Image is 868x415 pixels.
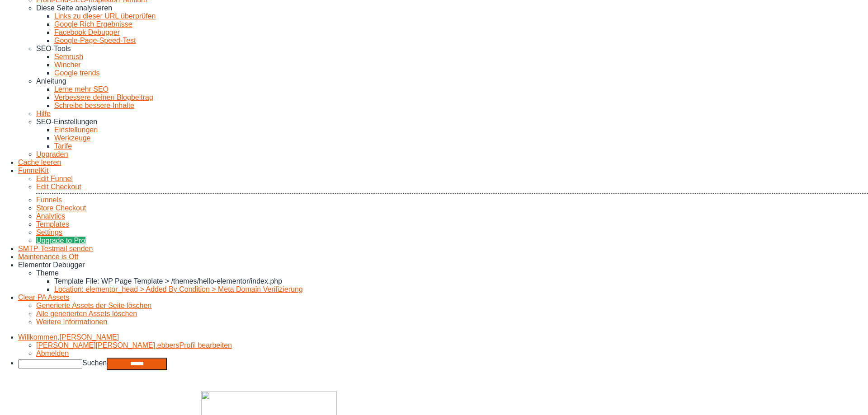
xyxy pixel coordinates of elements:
div: Elementor Debugger [18,261,868,269]
a: Testmail an Admin-Adresse senden [18,245,93,252]
div: Template File: WP Page Template > /themes/hello-elementor/index.php [54,277,868,285]
a: Werkzeuge [54,134,91,142]
div: Theme [36,269,868,277]
a: Verbessere deinen Blogbeitrag [54,93,153,101]
div: SEO-Einstellungen [36,118,868,126]
a: Einstellungen [54,126,98,134]
div: SEO-Tools [36,45,868,53]
div: Anleitung [36,77,868,85]
span: Profil bearbeiten [179,341,232,349]
a: Links zu dieser URL überprüfen [54,12,156,20]
a: Upgraden [36,150,68,158]
a: Funnels [36,196,62,204]
a: Google-Page-Speed-Test [54,37,136,44]
span: [PERSON_NAME] [36,341,96,349]
a: Google Rich Ergebnisse [54,20,132,28]
a: Lerne mehr SEO [54,85,108,93]
a: Maintenance is Off [18,253,78,261]
a: FunnelKit [18,167,49,174]
a: Weitere Informationen [36,318,107,326]
a: Semrush [54,53,83,61]
a: Edit Funnel [36,175,73,182]
a: Store Checkout [36,204,86,212]
a: Abmelden [36,350,69,357]
a: Hilfe [36,110,51,117]
a: Location: elementor_head > Added By Condition > Meta Domain Verifizierung [54,285,303,293]
a: Edit Checkout [36,183,81,191]
a: Cache der aktuellen Seite löschen [18,159,61,166]
a: Wincher [54,61,81,69]
label: Suchen [82,359,107,367]
a: Schreibe bessere Inhalte [54,102,134,109]
a: Willkommen, [18,333,119,341]
a: Google trends [54,69,100,77]
a: Tarife [54,142,72,150]
a: Analytics [36,212,65,220]
ul: Willkommen, Benedikt Ebbers [18,341,868,358]
a: Generierte Assets der Seite löschen [36,302,151,309]
a: Facebook Debugger [54,28,120,36]
span: [PERSON_NAME] [60,333,119,341]
a: Templates [36,220,69,228]
div: Diese Seite analysieren [36,4,868,12]
a: Upgrade to Pro [36,237,85,244]
a: Premium Addons [18,294,70,301]
a: Settings [36,228,62,236]
span: [PERSON_NAME].ebbers [96,341,179,349]
a: Alle generierten Assets löschen [36,310,137,317]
